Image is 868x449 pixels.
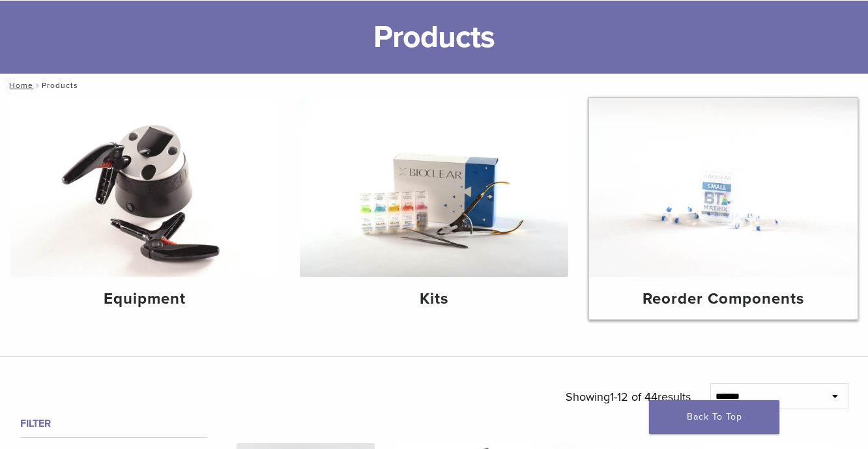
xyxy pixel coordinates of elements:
a: Back To Top [649,400,779,434]
img: Equipment [10,98,279,277]
h4: Filter [20,416,207,431]
img: Kits [300,98,568,277]
h4: Kits [310,287,558,311]
a: Equipment [10,98,279,319]
a: Home [5,81,33,90]
p: Showing results [566,383,691,411]
span: 1-12 of 44 [610,390,658,404]
a: Reorder Components [589,98,858,319]
h4: Reorder Components [600,287,847,311]
h4: Equipment [21,287,268,311]
img: Reorder Components [589,98,858,277]
span: / [33,82,42,89]
a: Kits [300,98,568,319]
